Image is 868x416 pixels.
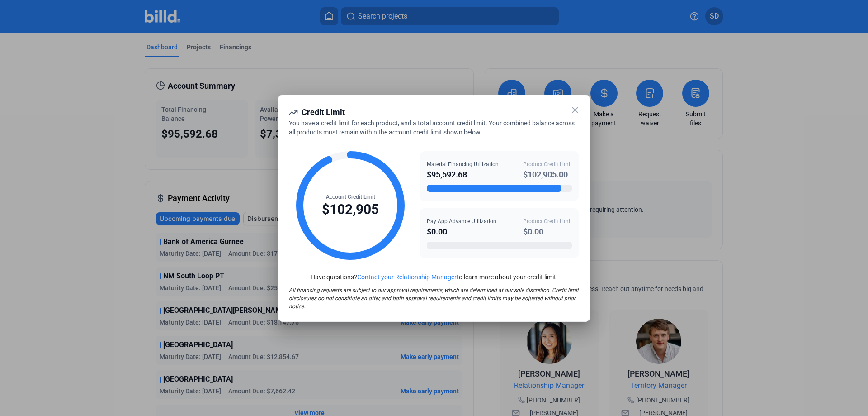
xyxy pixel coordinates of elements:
div: $0.00 [523,225,572,238]
a: Contact your Relationship Manager [357,273,457,281]
div: $95,592.68 [427,168,499,181]
div: Account Credit Limit [322,193,379,201]
div: $0.00 [427,225,496,238]
div: Product Credit Limit [523,160,572,168]
span: Have questions? to learn more about your credit limit. [311,273,558,281]
div: Material Financing Utilization [427,160,499,168]
span: Credit Limit [302,107,345,117]
span: All financing requests are subject to our approval requirements, which are determined at our sole... [289,287,579,310]
span: You have a credit limit for each product, and a total account credit limit. Your combined balance... [289,120,575,136]
div: Product Credit Limit [523,217,572,225]
div: $102,905 [322,201,379,218]
div: Pay App Advance Utilization [427,217,496,225]
div: $102,905.00 [523,168,572,181]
